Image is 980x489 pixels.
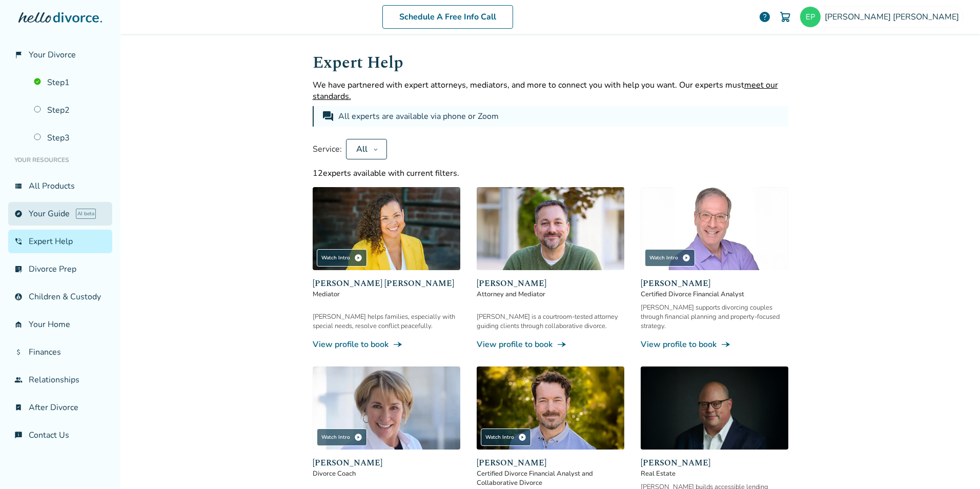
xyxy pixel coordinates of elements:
[8,313,112,336] a: garage_homeYour Home
[14,210,23,218] span: explore
[14,293,23,301] span: account_child
[481,429,531,446] div: Watch Intro
[477,277,624,290] span: [PERSON_NAME]
[338,110,501,123] div: All experts are available via phone or Zoom
[382,5,513,29] a: Schedule A Free Info Call
[313,277,460,290] span: [PERSON_NAME] [PERSON_NAME]
[355,144,369,155] div: All
[313,312,460,331] div: [PERSON_NAME] helps families, especially with special needs, resolve conflict peacefully.
[28,98,112,122] a: Step2
[641,187,788,270] img: Jeff Landers
[825,11,963,23] span: [PERSON_NAME] [PERSON_NAME]
[354,254,362,262] span: play_circle
[477,469,624,487] span: Certified Divorce Financial Analyst and Collaborative Divorce
[641,290,788,299] span: Certified Divorce Financial Analyst
[317,249,367,267] div: Watch Intro
[8,43,112,67] a: flag_2Your Divorce
[682,254,690,262] span: play_circle
[800,7,821,27] img: peric8882@gmail.com
[641,339,788,350] a: View profile to bookline_end_arrow_notch
[759,11,771,23] a: help
[313,79,788,102] p: We have partnered with expert attorneys, mediators, and more to connect you with help you want. O...
[76,209,96,219] span: AI beta
[313,469,460,478] span: Divorce Coach
[29,49,76,60] span: Your Divorce
[8,423,112,447] a: chat_infoContact Us
[313,339,460,350] a: View profile to bookline_end_arrow_notch
[313,366,460,450] img: Kim Goodman
[28,71,112,94] a: Step1
[8,202,112,226] a: exploreYour GuideAI beta
[14,182,23,190] span: view_list
[313,79,778,102] span: meet our standards.
[929,440,980,489] iframe: Chat Widget
[346,139,387,159] button: All
[477,187,624,270] img: Neil Forester
[8,257,112,281] a: list_alt_checkDivorce Prep
[557,339,567,350] span: line_end_arrow_notch
[641,457,788,469] span: [PERSON_NAME]
[322,110,334,123] span: forum
[779,11,791,23] img: Cart
[317,429,367,446] div: Watch Intro
[14,265,23,273] span: list_alt_check
[313,290,460,299] span: Mediator
[8,340,112,364] a: attach_moneyFinances
[14,237,23,246] span: phone_in_talk
[313,187,460,270] img: Claudia Brown Coulter
[14,431,23,439] span: chat_info
[8,174,112,198] a: view_listAll Products
[14,320,23,329] span: garage_home
[14,376,23,384] span: group
[641,366,788,450] img: Chris Freemott
[8,396,112,419] a: bookmark_checkAfter Divorce
[8,368,112,392] a: groupRelationships
[477,457,624,469] span: [PERSON_NAME]
[14,348,23,356] span: attach_money
[8,285,112,309] a: account_childChildren & Custody
[8,150,112,170] li: Your Resources
[313,50,788,75] h1: Expert Help
[8,230,112,253] a: phone_in_talkExpert Help
[721,339,731,350] span: line_end_arrow_notch
[313,457,460,469] span: [PERSON_NAME]
[354,433,362,441] span: play_circle
[641,277,788,290] span: [PERSON_NAME]
[477,312,624,331] div: [PERSON_NAME] is a courtroom-tested attorney guiding clients through collaborative divorce.
[477,366,624,450] img: John Duffy
[641,469,788,478] span: Real Estate
[14,403,23,412] span: bookmark_check
[477,339,624,350] a: View profile to bookline_end_arrow_notch
[477,290,624,299] span: Attorney and Mediator
[313,144,342,155] span: Service:
[14,51,23,59] span: flag_2
[313,168,788,179] div: 12 experts available with current filters.
[518,433,526,441] span: play_circle
[393,339,403,350] span: line_end_arrow_notch
[28,126,112,150] a: Step3
[645,249,695,267] div: Watch Intro
[641,303,788,331] div: [PERSON_NAME] supports divorcing couples through financial planning and property-focused strategy.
